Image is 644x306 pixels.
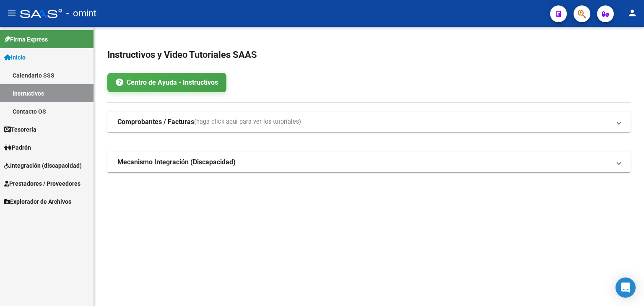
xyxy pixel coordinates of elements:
h2: Instructivos y Video Tutoriales SAAS [107,47,631,63]
mat-icon: menu [7,8,17,18]
mat-expansion-panel-header: Comprobantes / Facturas(haga click aquí para ver los tutoriales) [107,112,631,132]
span: Firma Express [4,35,48,44]
span: - omint [66,4,96,23]
mat-icon: person [627,8,637,18]
span: Prestadores / Proveedores [4,179,80,188]
span: Explorador de Archivos [4,197,71,206]
span: Inicio [4,53,26,62]
strong: Mecanismo Integración (Discapacidad) [117,158,236,167]
span: (haga click aquí para ver los tutoriales) [194,117,301,127]
span: Integración (discapacidad) [4,161,82,170]
a: Centro de Ayuda - Instructivos [107,73,226,92]
span: Padrón [4,143,31,152]
mat-expansion-panel-header: Mecanismo Integración (Discapacidad) [107,152,631,172]
span: Tesorería [4,125,36,134]
strong: Comprobantes / Facturas [117,117,194,127]
div: Open Intercom Messenger [615,277,636,298]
